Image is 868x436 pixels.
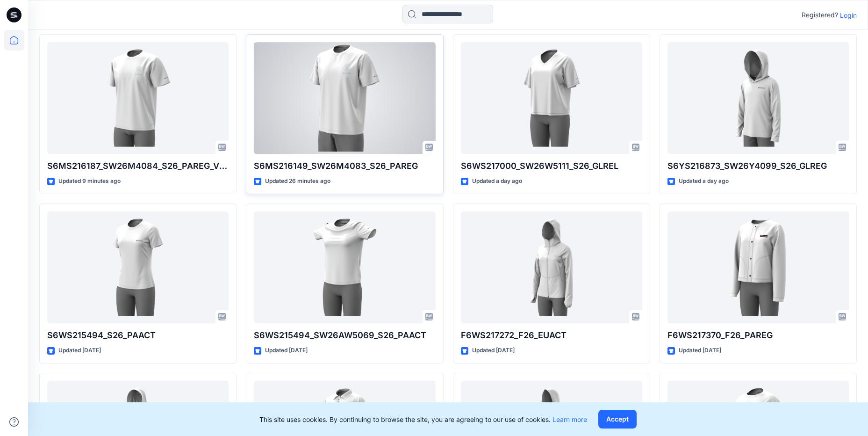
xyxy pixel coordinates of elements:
a: S6MS216187_SW26M4084_S26_PAREG_VFA [47,42,229,154]
p: F6WS217272_F26_EUACT [461,329,642,342]
p: Login [840,10,857,20]
a: Learn more [552,415,587,423]
p: Updated [DATE] [265,346,308,356]
a: S6WS215494_S26_PAACT [47,211,229,323]
p: Registered? [802,9,838,21]
p: S6MS216187_SW26M4084_S26_PAREG_VFA [47,160,229,173]
a: S6WS217000_SW26W5111_S26_GLREL [461,42,642,154]
p: Updated 9 minutes ago [58,176,121,186]
button: Accept [598,410,637,429]
p: Updated a day ago [472,176,522,186]
a: S6YS216873_SW26Y4099_S26_GLREG [667,42,849,154]
a: S6MS216149_SW26M4083_S26_PAREG [254,42,435,154]
p: S6WS215494_SW26AW5069_S26_PAACT [254,329,435,342]
p: S6WS215494_S26_PAACT [47,329,229,342]
p: Updated [DATE] [679,346,721,356]
p: Updated a day ago [679,176,729,186]
p: This site uses cookies. By continuing to browse the site, you are agreeing to our use of cookies. [259,414,587,424]
a: F6WS217272_F26_EUACT [461,211,642,323]
p: S6YS216873_SW26Y4099_S26_GLREG [667,160,849,173]
p: S6MS216149_SW26M4083_S26_PAREG [254,160,435,173]
a: S6WS215494_SW26AW5069_S26_PAACT [254,211,435,323]
p: F6WS217370_F26_PAREG [667,329,849,342]
p: Updated 26 minutes ago [265,176,330,186]
p: Updated [DATE] [472,346,515,356]
a: F6WS217370_F26_PAREG [667,211,849,323]
p: Updated [DATE] [58,346,101,356]
p: S6WS217000_SW26W5111_S26_GLREL [461,160,642,173]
